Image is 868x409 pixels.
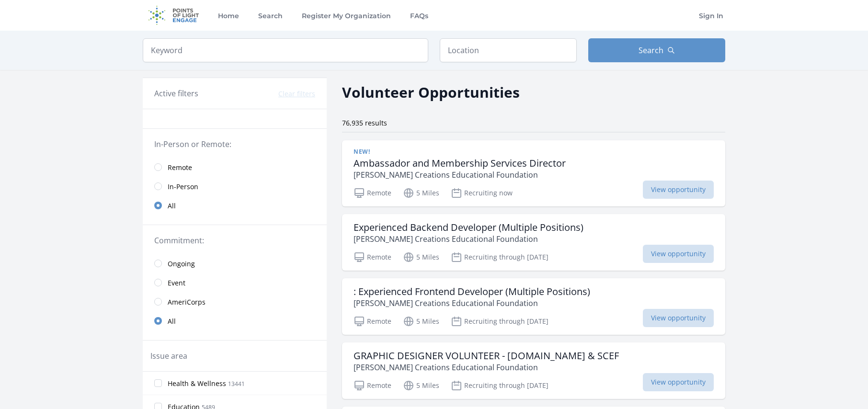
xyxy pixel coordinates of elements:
[143,292,327,311] a: AmeriCorps
[168,297,206,307] span: AmeriCorps
[168,163,192,172] span: Remote
[643,181,714,199] span: View opportunity
[451,316,548,327] p: Recruiting through [DATE]
[643,373,714,391] span: View opportunity
[154,235,315,246] legend: Commitment:
[168,379,226,388] span: Health & Wellness
[354,350,619,362] h3: GRAPHIC DESIGNER VOLUNTEER - [DOMAIN_NAME] & SCEF
[278,89,315,99] button: Clear filters
[342,118,387,127] span: 76,935 results
[588,38,725,62] button: Search
[154,138,315,150] legend: In-Person or Remote:
[143,196,327,215] a: All
[168,201,176,211] span: All
[168,278,185,288] span: Event
[342,214,725,271] a: Experienced Backend Developer (Multiple Positions) [PERSON_NAME] Creations Educational Foundation...
[643,245,714,263] span: View opportunity
[440,38,577,62] input: Location
[403,187,439,199] p: 5 Miles
[342,140,725,206] a: New! Ambassador and Membership Services Director [PERSON_NAME] Creations Educational Foundation R...
[354,286,590,297] h3: : Experienced Frontend Developer (Multiple Positions)
[354,380,391,391] p: Remote
[354,187,391,199] p: Remote
[168,259,195,269] span: Ongoing
[143,311,327,330] a: All
[143,177,327,196] a: In-Person
[354,233,583,245] p: [PERSON_NAME] Creations Educational Foundation
[168,317,176,326] span: All
[354,148,370,156] span: New!
[342,81,520,103] h2: Volunteer Opportunities
[154,379,162,387] input: Health & Wellness 13441
[342,278,725,335] a: : Experienced Frontend Developer (Multiple Positions) [PERSON_NAME] Creations Educational Foundat...
[639,45,663,56] span: Search
[354,169,566,181] p: [PERSON_NAME] Creations Educational Foundation
[451,251,548,263] p: Recruiting through [DATE]
[451,187,513,199] p: Recruiting now
[354,158,566,169] h3: Ambassador and Membership Services Director
[342,342,725,399] a: GRAPHIC DESIGNER VOLUNTEER - [DOMAIN_NAME] & SCEF [PERSON_NAME] Creations Educational Foundation ...
[354,316,391,327] p: Remote
[143,38,428,62] input: Keyword
[150,350,187,362] legend: Issue area
[143,158,327,177] a: Remote
[354,362,619,373] p: [PERSON_NAME] Creations Educational Foundation
[168,182,198,192] span: In-Person
[643,309,714,327] span: View opportunity
[228,380,245,388] span: 13441
[354,251,391,263] p: Remote
[143,254,327,273] a: Ongoing
[154,88,198,99] h3: Active filters
[403,380,439,391] p: 5 Miles
[143,273,327,292] a: Event
[354,297,590,309] p: [PERSON_NAME] Creations Educational Foundation
[354,222,583,233] h3: Experienced Backend Developer (Multiple Positions)
[451,380,548,391] p: Recruiting through [DATE]
[403,251,439,263] p: 5 Miles
[403,316,439,327] p: 5 Miles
